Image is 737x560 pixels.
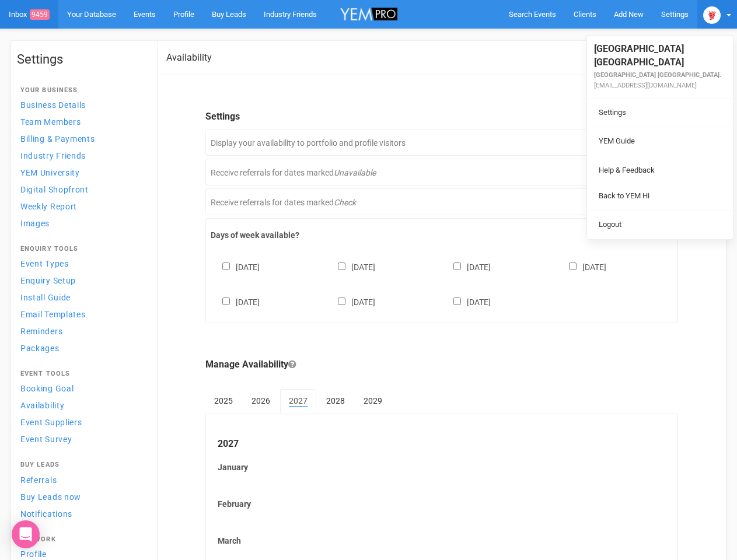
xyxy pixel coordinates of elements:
label: [DATE] [557,260,606,273]
a: Buy Leads now [17,489,145,505]
span: Notifications [20,509,72,519]
a: Install Guide [17,289,145,305]
label: Days of week available? [211,229,673,241]
input: [DATE] [222,297,230,305]
a: Settings [590,101,730,124]
span: Event Suppliers [20,418,82,427]
label: [DATE] [442,260,491,273]
a: Industry Friends [17,148,145,163]
h4: Network [20,536,142,543]
span: 9459 [30,9,50,20]
input: [DATE] [222,262,230,270]
label: [DATE] [442,295,491,308]
legend: 2027 [218,437,666,451]
a: Packages [17,340,145,356]
label: March [218,535,666,547]
span: Install Guide [20,293,71,302]
label: [DATE] [326,295,375,308]
span: Business Details [20,100,86,110]
a: Availability [17,397,145,413]
a: Billing & Payments [17,131,145,146]
em: Check [334,198,356,207]
a: Team Members [17,114,145,129]
span: Booking Goal [20,384,74,393]
h4: Event Tools [20,370,142,377]
span: Search Events [509,10,556,19]
a: 2025 [205,389,242,412]
input: [DATE] [453,297,461,305]
h2: Availability [166,52,212,63]
a: Notifications [17,506,145,521]
label: [DATE] [211,295,260,308]
div: Receive referrals for dates marked [205,188,678,215]
a: Event Types [17,256,145,271]
label: January [218,461,666,473]
input: [DATE] [338,262,345,270]
span: Event Types [20,259,69,268]
span: Team Members [20,117,81,127]
span: Clients [574,10,596,19]
a: Logout [590,213,730,236]
a: Email Templates [17,306,145,322]
span: Enquiry Setup [20,276,76,285]
a: Help & Feedback [590,159,730,182]
span: Availability [20,401,64,410]
a: YEM University [17,164,145,180]
label: [DATE] [211,260,260,273]
img: open-uri20250107-2-1pbi2ie [703,6,721,24]
a: Images [17,215,145,231]
small: [EMAIL_ADDRESS][DOMAIN_NAME] [594,82,697,89]
a: Digital Shopfront [17,181,145,197]
a: 2029 [355,389,391,412]
div: Receive referrals for dates marked [205,159,678,185]
span: [GEOGRAPHIC_DATA] [GEOGRAPHIC_DATA] [594,43,684,68]
a: Enquiry Setup [17,272,145,288]
h4: Buy Leads [20,461,142,468]
em: Unavailable [334,168,376,177]
a: Event Survey [17,431,145,447]
input: [DATE] [338,297,345,305]
h4: Your Business [20,87,142,94]
span: Reminders [20,327,62,336]
legend: Manage Availability [205,358,678,372]
a: Business Details [17,97,145,113]
div: Display your availability to portfolio and profile visitors [205,129,678,156]
span: Digital Shopfront [20,185,89,194]
div: Open Intercom Messenger [12,520,40,548]
a: Back to YEM Hi [590,185,730,208]
h4: Enquiry Tools [20,246,142,253]
span: Images [20,219,50,228]
legend: Settings [205,110,678,124]
input: [DATE] [569,262,577,270]
h1: Settings [17,52,145,66]
span: Packages [20,344,60,353]
label: February [218,498,666,510]
a: Reminders [17,323,145,339]
label: [DATE] [326,260,375,273]
input: [DATE] [453,262,461,270]
a: 2027 [280,389,316,414]
a: Weekly Report [17,198,145,214]
span: Add New [614,10,644,19]
span: YEM University [20,168,80,177]
span: Event Survey [20,435,72,444]
span: Billing & Payments [20,134,95,143]
span: Email Templates [20,310,86,319]
a: Booking Goal [17,380,145,396]
a: 2028 [317,389,354,412]
span: Weekly Report [20,202,77,211]
a: 2026 [243,389,279,412]
a: Event Suppliers [17,414,145,430]
a: Referrals [17,472,145,488]
a: YEM Guide [590,130,730,153]
small: [GEOGRAPHIC_DATA] [GEOGRAPHIC_DATA]. [594,71,721,79]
